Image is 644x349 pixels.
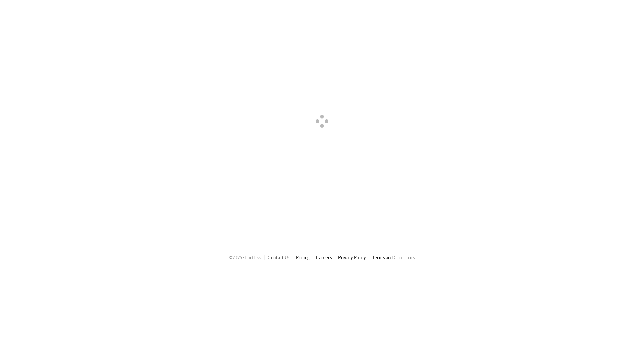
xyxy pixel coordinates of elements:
a: Terms and Conditions [372,255,415,260]
a: Pricing [296,255,310,260]
a: Privacy Policy [338,255,366,260]
a: Careers [316,255,332,260]
span: © 2025 Effortless [229,255,262,260]
a: Contact Us [268,255,290,260]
